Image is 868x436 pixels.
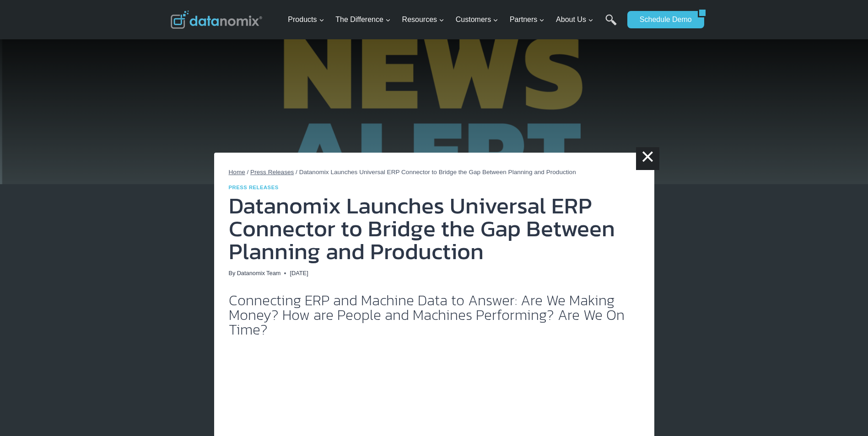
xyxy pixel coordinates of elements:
span: Datanomix Launches Universal ERP Connector to Bridge the Gap Between Planning and Production [299,169,576,175]
a: Search [605,14,617,35]
time: [DATE] [290,269,308,278]
span: Customers [456,14,498,26]
h1: Datanomix Launches Universal ERP Connector to Bridge the Gap Between Planning and Production [229,194,640,263]
span: / [296,169,297,175]
span: By [229,269,236,278]
span: / [247,169,249,175]
a: Press Releases [250,169,294,175]
span: Resources [402,14,444,26]
span: Products [288,14,324,26]
span: The Difference [335,14,391,26]
nav: Primary Navigation [284,5,623,35]
h2: Connecting ERP and Machine Data to Answer: Are We Making Money? How are People and Machines Perfo... [229,293,640,337]
span: About Us [556,14,593,26]
a: Datanomix Team [237,270,281,276]
img: Datanomix [171,11,262,29]
a: × [636,147,659,170]
a: Home [229,169,245,175]
a: Press Releases [229,185,279,190]
nav: Breadcrumbs [229,167,640,177]
span: Partners [510,14,545,26]
a: Schedule Demo [627,11,698,28]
